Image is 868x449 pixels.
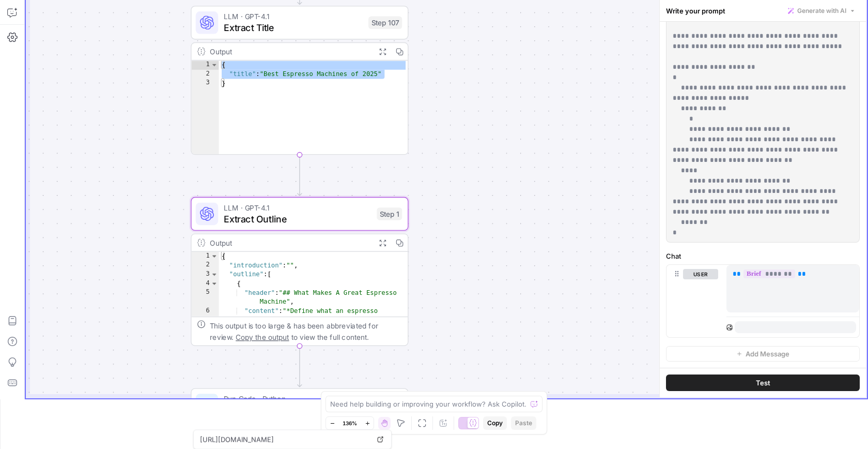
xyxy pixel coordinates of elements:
[192,261,219,270] div: 2
[191,6,408,155] div: LLM · GPT-4.1Extract TitleStep 107Output{ "title":"Best Espresso Machines of 2025"}
[224,21,363,35] span: Extract Title
[192,270,219,279] div: 3
[192,288,219,306] div: 5
[210,237,370,248] div: Output
[224,202,371,213] span: LLM · GPT-4.1
[236,333,289,341] span: Copy the output
[192,61,219,70] div: 1
[210,46,370,57] div: Output
[487,418,503,428] span: Copy
[666,346,860,362] button: Add Message
[191,197,408,346] div: LLM · GPT-4.1Extract OutlineStep 1Output{ "introduction":"", "outline":[ { "header":"## What Make...
[683,269,718,279] button: user
[210,61,218,70] span: Toggle code folding, rows 1 through 3
[298,346,302,387] g: Edge from step_1 to step_140
[666,375,860,391] button: Test
[192,79,219,88] div: 3
[343,419,357,427] span: 136%
[210,320,402,342] div: This output is too large & has been abbreviated for review. to view the full content.
[224,393,362,405] span: Run Code · Python
[515,418,532,428] span: Paste
[746,349,789,359] span: Add Message
[511,416,536,430] button: Paste
[298,155,302,196] g: Edge from step_107 to step_1
[224,11,363,22] span: LLM · GPT-4.1
[666,251,860,261] label: Chat
[210,252,218,261] span: Toggle code folding, rows 1 through 9
[192,70,219,79] div: 2
[756,378,770,388] span: Test
[483,416,507,430] button: Copy
[192,252,219,261] div: 1
[210,279,218,289] span: Toggle code folding, rows 4 through 7
[210,270,218,279] span: Toggle code folding, rows 3 through 8
[192,279,219,289] div: 4
[797,6,846,16] span: Generate with AI
[368,17,402,29] div: Step 107
[784,4,860,18] button: Generate with AI
[224,212,371,226] span: Extract Outline
[198,430,371,449] span: [URL][DOMAIN_NAME]
[377,207,402,220] div: Step 1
